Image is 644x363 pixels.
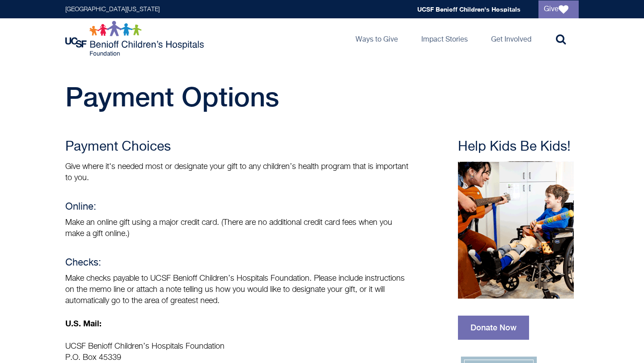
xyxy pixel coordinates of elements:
span: Payment Options [65,81,279,112]
a: Donate Now [458,316,529,340]
strong: U.S. Mail: [65,318,102,328]
img: Music therapy session [458,161,574,299]
img: Logo for UCSF Benioff Children's Hospitals Foundation [65,21,206,56]
a: [GEOGRAPHIC_DATA][US_STATE] [65,6,160,13]
a: Get Involved [484,18,538,59]
p: Give where it's needed most or designate your gift to any children’s health program that is impor... [65,161,410,184]
p: Make an online gift using a major credit card. (There are no additional credit card fees when you... [65,217,410,240]
h4: Checks: [65,257,410,269]
p: Make checks payable to UCSF Benioff Children’s Hospitals Foundation. Please include instructions ... [65,273,410,307]
a: UCSF Benioff Children's Hospitals [417,5,521,13]
a: Impact Stories [414,18,475,59]
h3: Payment Choices [65,139,410,155]
h4: Online: [65,202,410,213]
a: Give [538,0,579,18]
a: Ways to Give [348,18,405,59]
h3: Help Kids Be Kids! [458,139,579,155]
